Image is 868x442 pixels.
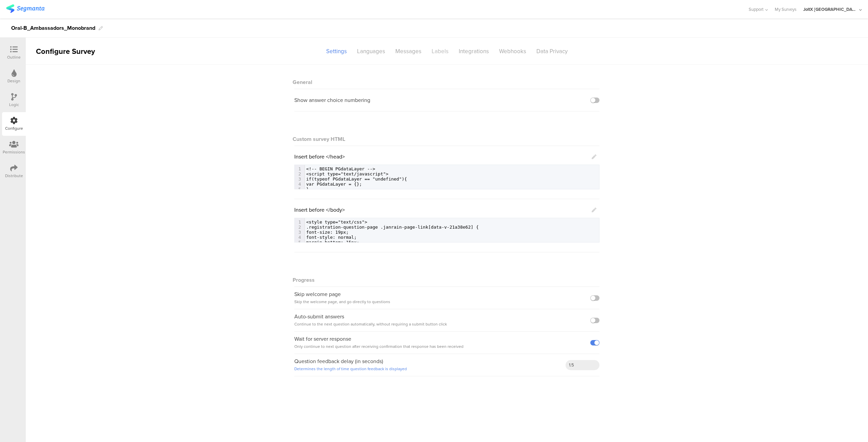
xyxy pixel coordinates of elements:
span: Continue to the next question automatically, without requiring a submit button click [294,321,447,327]
span: Insert before </head> [294,153,345,161]
div: 1 [295,166,304,171]
div: 5 [295,240,304,245]
div: Show answer choice numbering [294,97,370,104]
div: Question feedback delay (in seconds) [294,358,407,373]
div: Skip welcome page [294,291,390,306]
div: Oral-B_Ambassadors_Monobrand [11,23,95,34]
div: Configure Survey [26,46,104,57]
span: font-style: normal; [306,235,357,240]
span: if(typeof PGdataLayer == "undefined"){ [306,176,407,182]
div: 5 [295,187,304,192]
div: Languages [352,45,390,57]
div: Data Privacy [531,45,573,57]
div: Settings [321,45,352,57]
div: 3 [295,176,304,182]
div: Messages [390,45,427,57]
div: Design [7,78,20,84]
span: Only continue to next question after receiving confirmation that response has been received [294,343,463,350]
div: JoltX [GEOGRAPHIC_DATA] [803,6,857,13]
div: 2 [295,225,304,230]
span: Support [749,6,764,13]
div: Distribute [5,173,23,179]
div: Labels [427,45,454,57]
span: } [306,187,309,192]
div: Wait for server response [294,335,463,350]
div: Auto-submit answers [294,313,447,328]
span: font-size: 19px; [306,230,349,235]
span: <!-- BEGIN PGdataLayer --> [306,166,375,171]
div: 2 [295,171,304,176]
div: 4 [295,182,304,187]
span: .registration-question-page .janrain-page-link[data-v-21a38e62] { [306,225,479,230]
a: Determines the length of time question feedback is displayed [294,366,407,372]
div: 1 [295,219,304,225]
div: Webhooks [494,45,531,57]
div: Configure [5,125,23,131]
span: var PGdataLayer = {}; [306,182,362,187]
div: Permissions [3,149,25,155]
div: Logic [9,102,19,108]
span: Insert before </body> [294,206,345,214]
div: Progress [294,269,599,287]
div: Custom survey HTML [294,135,599,143]
div: General [294,71,599,89]
span: <style type="text/css"> [306,219,367,225]
div: Outline [7,54,21,60]
div: 4 [295,235,304,240]
img: segmanta logo [6,4,44,13]
span: Skip the welcome page, and go directly to questions [294,299,390,305]
span: <script type="text/javascript"> [306,171,389,176]
div: 3 [295,230,304,235]
span: margin-bottom: 15px; [306,240,359,245]
div: Integrations [454,45,494,57]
